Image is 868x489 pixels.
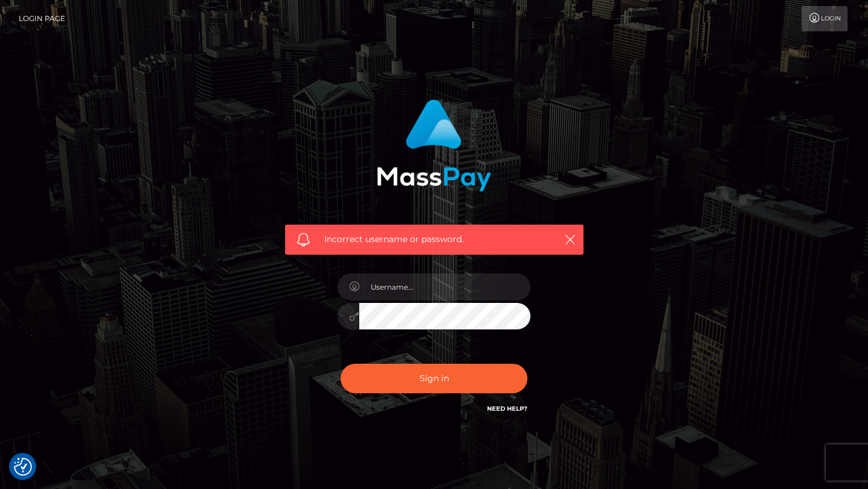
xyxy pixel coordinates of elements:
img: MassPay Login [377,99,491,192]
button: Sign in [341,364,527,393]
a: Login [802,6,848,31]
input: Username... [359,273,530,301]
a: Need Help? [487,405,527,413]
img: Revisit consent button [14,458,32,476]
span: Incorrect username or password. [324,233,544,246]
a: Login Page [19,6,65,31]
button: Consent Preferences [14,458,32,476]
